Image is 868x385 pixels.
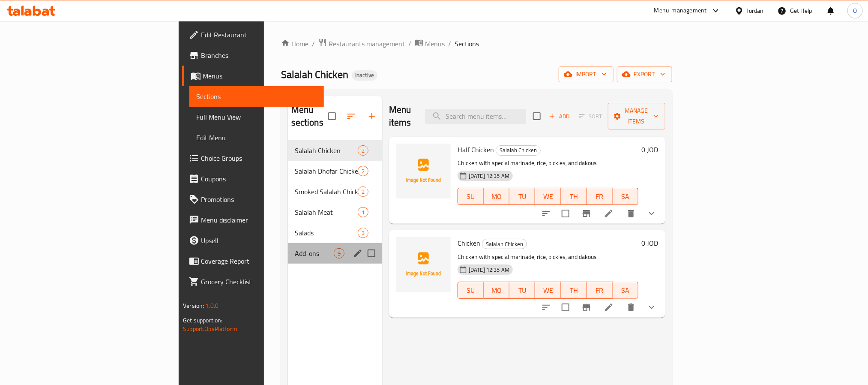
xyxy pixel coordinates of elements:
a: Menu disclaimer [182,210,323,230]
img: Chicken [396,237,451,292]
span: export [624,69,665,80]
div: items [358,145,368,156]
button: SU [458,282,484,299]
div: Jordan [747,6,764,15]
input: search [425,109,526,124]
button: Manage items [608,103,665,129]
span: Sections [196,91,317,102]
button: TH [561,188,587,205]
span: Add [548,111,571,121]
a: Grocery Checklist [182,271,323,292]
a: Branches [182,45,323,66]
span: Salalah Dhofar Chicken [295,166,358,176]
button: delete [621,203,641,224]
a: Menus [415,38,445,49]
div: Add-ons9edit [288,243,382,264]
h6: 0 JOD [642,144,658,156]
li: / [408,39,411,49]
span: 1 [358,208,368,217]
span: Upsell [201,235,317,246]
svg: Show Choices [647,208,657,219]
h6: 0 JOD [642,237,658,249]
div: items [358,228,368,238]
button: FR [587,282,613,299]
img: Half Chicken [396,144,451,199]
button: SA [613,282,638,299]
div: items [334,248,344,259]
a: Promotions [182,189,323,210]
button: MO [484,282,509,299]
div: Smoked Salalah Chicken2 [288,181,382,202]
button: MO [484,188,509,205]
span: 2 [358,147,368,155]
button: sort-choices [536,297,557,318]
span: Get support on: [183,315,222,326]
div: Salalah Chicken2 [288,140,382,161]
div: Salalah Chicken [496,145,541,156]
span: SA [616,284,635,297]
span: Half Chicken [458,143,494,156]
div: Salalah Meat1 [288,202,382,223]
div: Menu-management [654,6,707,16]
span: Salalah Chicken [295,145,358,156]
span: 9 [334,250,344,258]
span: Choice Groups [201,153,317,163]
span: Sections [455,39,479,49]
span: import [566,69,607,80]
button: export [617,66,672,82]
span: Select section [528,107,546,125]
button: delete [621,297,641,318]
span: Edit Restaurant [201,30,317,40]
span: SA [616,190,635,203]
span: Menu disclaimer [201,215,317,225]
span: Add-ons [295,248,334,259]
button: WE [535,188,561,205]
span: SU [461,284,480,297]
span: Salads [295,228,358,238]
span: TU [513,190,532,203]
button: TU [509,282,535,299]
button: TH [561,282,587,299]
span: O [853,6,857,15]
span: Salalah Chicken [496,145,540,155]
nav: Menu sections [288,137,382,267]
span: MO [487,190,506,203]
span: 2 [358,188,368,196]
button: Add section [362,106,382,126]
span: Salalah Chicken [281,65,348,84]
span: Edit Menu [196,132,317,143]
span: Inactive [352,72,377,79]
span: 3 [358,229,368,237]
p: Chicken with special marinade, rice, pickles, and dakous [458,252,638,262]
li: / [448,39,451,49]
button: TU [509,188,535,205]
span: Add item [546,110,573,123]
a: Choice Groups [182,148,323,168]
a: Edit Menu [189,127,323,148]
span: [DATE] 12:35 AM [465,172,513,180]
div: Salads3 [288,223,382,243]
button: Branch-specific-item [576,203,597,224]
span: TH [564,190,583,203]
button: FR [587,188,613,205]
div: Salalah Dhofar Chicken2 [288,161,382,181]
a: Coverage Report [182,251,323,271]
div: Salalah Meat [295,207,358,217]
span: Menus [203,71,317,81]
span: Select to update [557,205,575,223]
span: Select section first [573,110,608,123]
svg: Show Choices [647,302,657,313]
span: Sort sections [341,106,362,126]
span: SU [461,190,480,203]
span: FR [590,190,609,203]
span: Restaurants management [329,39,405,49]
button: SA [613,188,638,205]
div: items [358,207,368,217]
a: Sections [189,86,323,107]
span: Grocery Checklist [201,277,317,287]
a: Edit menu item [604,302,614,313]
span: TH [564,284,583,297]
